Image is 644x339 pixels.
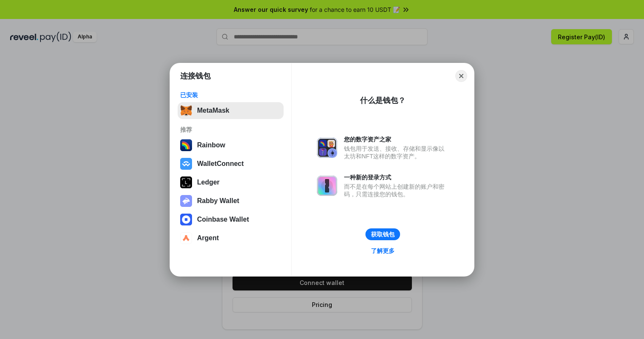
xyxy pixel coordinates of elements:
img: svg+xml,%3Csvg%20width%3D%22120%22%20height%3D%22120%22%20viewBox%3D%220%200%20120%20120%22%20fil... [180,139,192,151]
div: Rabby Wallet [197,197,239,205]
div: 了解更多 [371,247,395,255]
img: svg+xml,%3Csvg%20width%3D%2228%22%20height%3D%2228%22%20viewBox%3D%220%200%2028%2028%22%20fill%3D... [180,158,192,170]
button: Close [455,70,467,82]
div: 而不是在每个网站上创建新的账户和密码，只需连接您的钱包。 [344,183,449,198]
button: Ledger [178,174,284,191]
h1: 连接钱包 [180,71,211,81]
div: WalletConnect [197,160,244,168]
div: 一种新的登录方式 [344,174,449,181]
img: svg+xml,%3Csvg%20xmlns%3D%22http%3A%2F%2Fwww.w3.org%2F2000%2Fsvg%22%20fill%3D%22none%22%20viewBox... [180,195,192,207]
button: Argent [178,230,284,247]
img: svg+xml,%3Csvg%20xmlns%3D%22http%3A%2F%2Fwww.w3.org%2F2000%2Fsvg%22%20fill%3D%22none%22%20viewBox... [317,138,337,158]
button: MetaMask [178,102,284,119]
div: Argent [197,234,219,242]
button: Coinbase Wallet [178,211,284,228]
div: Rainbow [197,141,225,149]
div: 已安装 [180,91,281,99]
div: 钱包用于发送、接收、存储和显示像以太坊和NFT这样的数字资产。 [344,145,449,160]
div: 您的数字资产之家 [344,136,449,143]
button: Rainbow [178,137,284,154]
img: svg+xml,%3Csvg%20xmlns%3D%22http%3A%2F%2Fwww.w3.org%2F2000%2Fsvg%22%20width%3D%2228%22%20height%3... [180,176,192,188]
div: 推荐 [180,126,281,133]
img: svg+xml,%3Csvg%20width%3D%2228%22%20height%3D%2228%22%20viewBox%3D%220%200%2028%2028%22%20fill%3D... [180,232,192,244]
div: 获取钱包 [371,231,395,238]
div: 什么是钱包？ [360,95,406,106]
button: WalletConnect [178,155,284,172]
button: 获取钱包 [365,228,400,240]
img: svg+xml,%3Csvg%20width%3D%2228%22%20height%3D%2228%22%20viewBox%3D%220%200%2028%2028%22%20fill%3D... [180,214,192,225]
div: Ledger [197,179,219,186]
img: svg+xml,%3Csvg%20xmlns%3D%22http%3A%2F%2Fwww.w3.org%2F2000%2Fsvg%22%20fill%3D%22none%22%20viewBox... [317,176,337,196]
img: svg+xml,%3Csvg%20fill%3D%22none%22%20height%3D%2233%22%20viewBox%3D%220%200%2035%2033%22%20width%... [180,105,192,117]
div: Coinbase Wallet [197,216,249,223]
button: Rabby Wallet [178,193,284,209]
a: 了解更多 [366,245,400,256]
div: MetaMask [197,107,229,114]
